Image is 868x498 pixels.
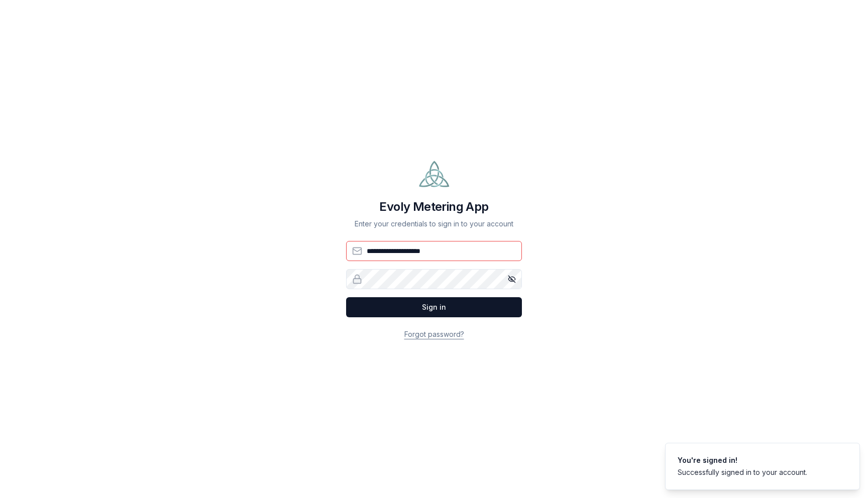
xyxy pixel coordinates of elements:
[678,455,807,465] div: You're signed in!
[410,153,458,201] img: Evoly Logo
[346,219,522,229] p: Enter your credentials to sign in to your account
[346,297,522,317] button: Sign in
[404,330,464,338] a: Forgot password?
[346,199,522,215] h1: Evoly Metering App
[678,467,807,477] div: Successfully signed in to your account.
